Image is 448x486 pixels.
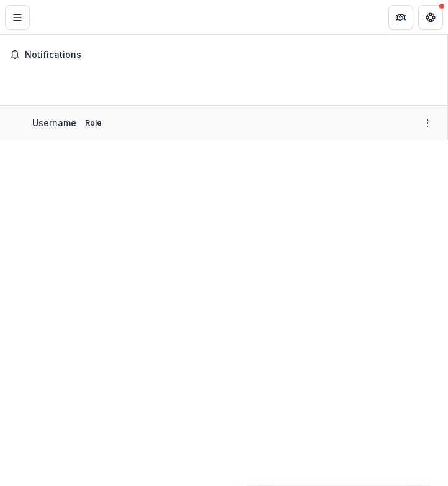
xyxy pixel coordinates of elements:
button: Toggle Menu [5,5,30,30]
button: More [420,116,435,131]
button: Notifications [5,45,442,65]
button: Get Help [418,5,443,30]
button: Partners [388,5,413,30]
p: Role [81,117,105,129]
span: Notifications [25,50,437,60]
p: Username [32,116,76,129]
